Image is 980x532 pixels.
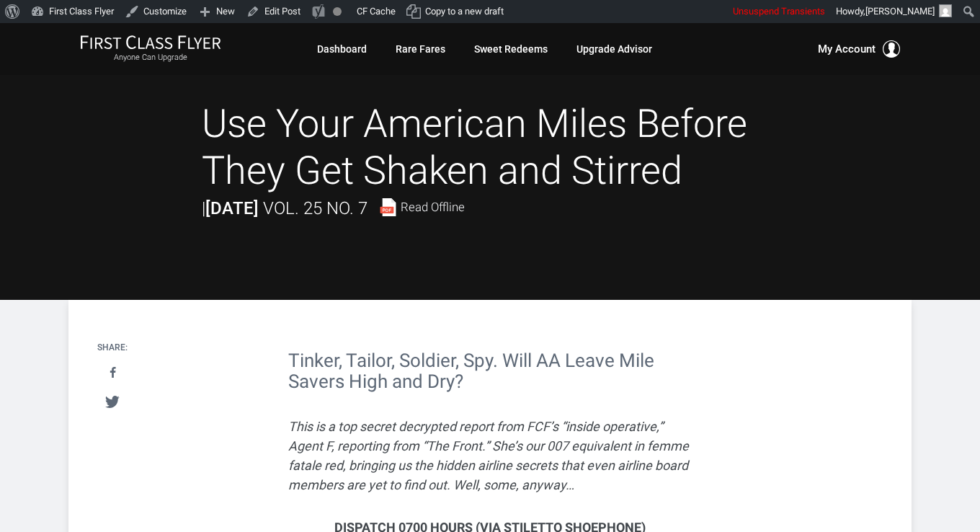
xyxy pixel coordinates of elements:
[202,195,465,222] div: |
[396,36,445,62] a: Rare Fares
[97,343,128,353] h4: Share:
[865,6,935,17] span: [PERSON_NAME]
[288,419,689,492] em: This is a top secret decrypted report from FCF’s “inside operative,” Agent F, reporting from “The...
[288,350,692,391] h2: Tinker, Tailor, Soldier, Spy. Will AA Leave Mile Savers High and Dry?
[80,35,221,50] img: First Class Flyer
[80,35,221,63] a: First Class FlyerAnyone Can Upgrade
[80,53,221,63] small: Anyone Can Upgrade
[98,360,128,386] a: Share
[98,389,128,415] a: Tweet
[818,40,876,58] span: My Account
[379,198,465,216] a: Read Offline
[202,101,778,195] h1: Use Your American Miles Before They Get Shaken and Stirred
[379,198,397,216] img: pdf-file.svg
[205,198,259,218] strong: [DATE]
[733,6,825,17] span: Unsuspend Transients
[263,198,367,218] span: Vol. 25 No. 7
[818,40,900,58] button: My Account
[474,36,548,62] a: Sweet Redeems
[401,201,465,213] span: Read Offline
[576,36,652,62] a: Upgrade Advisor
[317,36,367,62] a: Dashboard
